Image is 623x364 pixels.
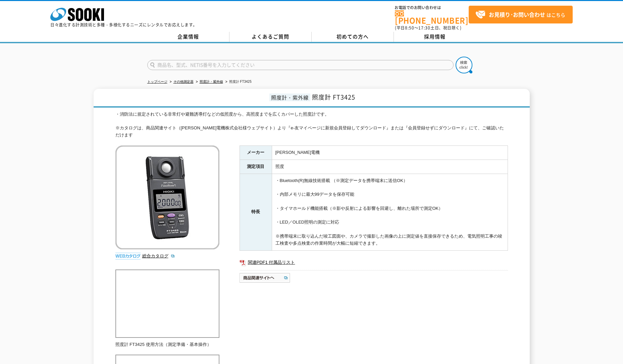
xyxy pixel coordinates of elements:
[395,6,469,10] span: お電話でのお問い合わせは
[240,146,272,160] th: メーカー
[269,94,310,101] span: 照度計・紫外線
[272,174,508,250] td: ・Bluetooth(R)無線技術搭載 （※測定データを携帯端末に送信OK） ・内部メモリに最大99データを保存可能 ・タイマホールド機能搭載（※影や反射による影響を回避し、離れた場所で測定OK...
[50,23,197,27] p: 日々進化する計測技術と多種・多様化するニーズにレンタルでお応えします。
[229,32,312,42] a: よくあるご質問
[272,160,508,174] td: 照度
[115,111,508,139] div: ・消防法に規定されている非常灯や避難誘導灯などの低照度から、高照度までを広くカバーした照度計です。 ※カタログは、商品関連サイト（[PERSON_NAME]電機株式会社様ウェブサイト）より『e-...
[115,145,219,249] img: 照度計 FT3425
[475,10,565,20] span: はこちら
[240,160,272,174] th: 測定項目
[173,80,194,83] a: その他測定器
[240,174,272,250] th: 特長
[240,272,291,283] img: 商品関連サイトへ
[395,10,469,24] a: [PHONE_NUMBER]
[147,80,167,83] a: トップページ
[200,80,223,83] a: 照度計・紫外線
[312,93,355,102] span: 照度計 FT3425
[224,78,252,85] li: 照度計 FT3425
[418,25,430,31] span: 17:30
[115,341,219,348] p: 照度計 FT3425 使用方法（測定準備・基本操作）
[405,25,414,31] span: 8:50
[240,258,508,267] a: 関連PDF1 付属品リスト
[147,32,229,42] a: 企業情報
[272,146,508,160] td: [PERSON_NAME]電機
[469,6,573,23] a: お見積り･お問い合わせはこちら
[394,32,476,42] a: 採用情報
[142,253,175,258] a: 総合カタログ
[312,32,394,42] a: 初めての方へ
[115,253,141,259] img: webカタログ
[336,33,369,40] span: 初めての方へ
[395,25,461,31] span: (平日 ～ 土日、祝日除く)
[147,60,454,70] input: 商品名、型式、NETIS番号を入力してください
[456,57,472,73] img: btn_search.png
[489,10,545,18] strong: お見積り･お問い合わせ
